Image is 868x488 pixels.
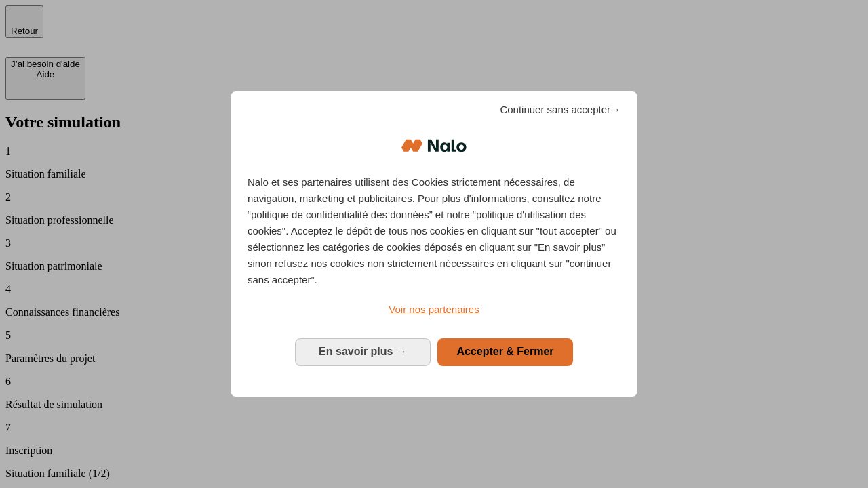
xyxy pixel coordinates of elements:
button: En savoir plus: Configurer vos consentements [295,338,431,365]
a: Voir nos partenaires [248,302,620,318]
span: Continuer sans accepter→ [500,102,620,118]
span: Accepter & Fermer [456,346,553,357]
img: Logo [401,125,467,166]
button: Accepter & Fermer: Accepter notre traitement des données et fermer [437,338,573,365]
span: En savoir plus → [319,346,407,357]
p: Nalo et ses partenaires utilisent des Cookies strictement nécessaires, de navigation, marketing e... [248,174,620,288]
div: Bienvenue chez Nalo Gestion du consentement [231,91,637,396]
span: Voir nos partenaires [389,304,479,315]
